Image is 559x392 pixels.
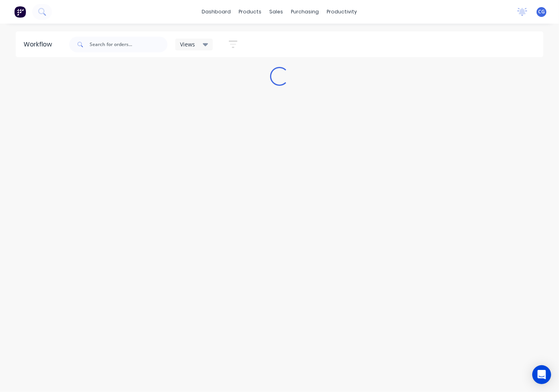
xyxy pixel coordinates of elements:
span: Views [180,40,195,48]
img: Factory [14,6,26,18]
input: Search for orders... [90,37,167,52]
div: purchasing [287,6,323,18]
div: Workflow [24,40,56,49]
span: CG [538,8,545,15]
div: productivity [323,6,361,18]
a: dashboard [198,6,235,18]
div: Open Intercom Messenger [532,365,551,384]
div: products [235,6,266,18]
div: sales [266,6,287,18]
